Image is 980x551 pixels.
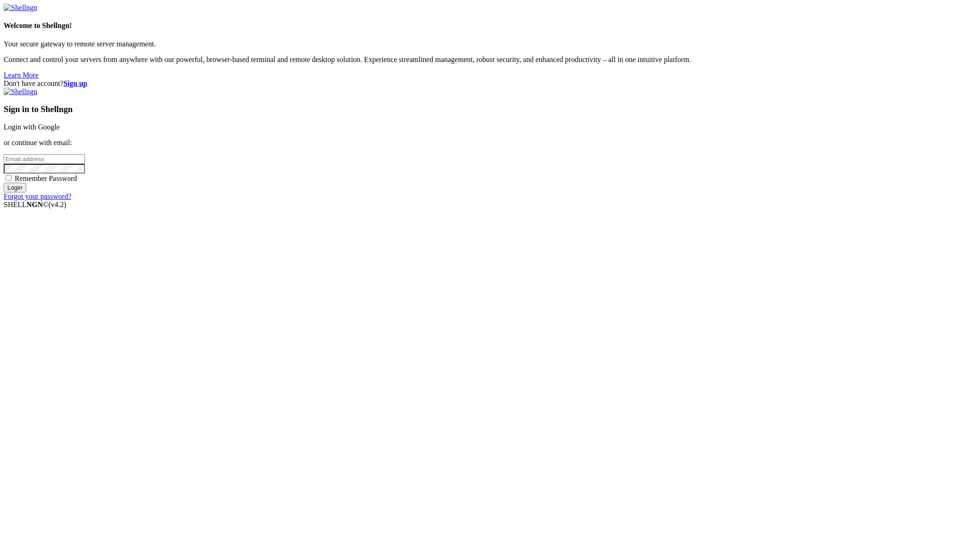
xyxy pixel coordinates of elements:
h3: Sign in to Shellngn [4,104,976,114]
input: Login [4,183,26,192]
img: Shellngn [4,4,37,12]
p: Connect and control your servers from anywhere with our powerful, browser-based terminal and remo... [4,56,976,64]
p: Your secure gateway to remote server management. [4,40,976,48]
p: or continue with email: [4,139,976,147]
span: Remember Password [15,174,77,182]
a: Forgot your password? [4,192,71,200]
a: Learn More [4,71,39,79]
input: Remember Password [6,175,11,181]
span: 4.2.0 [49,201,67,208]
a: Login with Google [4,123,60,131]
span: SHELL © [4,201,66,208]
b: NGN [27,201,43,208]
h4: Welcome to Shellngn! [4,22,976,30]
div: Don't have account? [4,79,976,88]
input: Email address [4,154,85,164]
a: Sign up [63,79,87,87]
img: Shellngn [4,88,37,96]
